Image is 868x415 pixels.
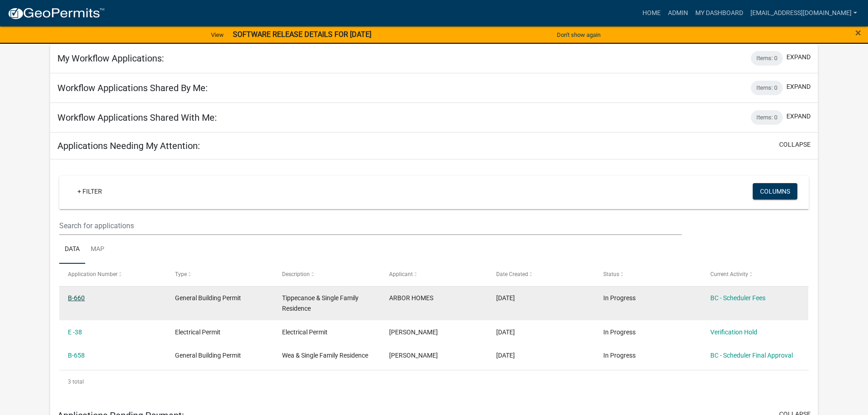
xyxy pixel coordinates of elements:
[786,52,811,62] button: expand
[594,264,701,286] datatable-header-cell: Status
[488,264,595,286] datatable-header-cell: Date Created
[710,271,748,277] span: Current Activity
[68,328,82,336] a: E -38
[85,235,110,264] a: Map
[175,271,187,277] span: Type
[70,183,109,200] a: + Filter
[68,294,85,302] a: B-660
[68,271,118,277] span: Application Number
[692,5,747,22] a: My Dashboard
[603,294,636,302] span: In Progress
[175,294,241,302] span: General Building Permit
[779,140,811,149] button: collapse
[389,352,438,359] span: Jessica Ritchie
[59,264,166,286] datatable-header-cell: Application Number
[496,294,515,302] span: 09/08/2025
[603,352,636,359] span: In Progress
[59,216,681,235] input: Search for applications
[496,328,515,336] span: 09/08/2025
[710,352,793,359] a: BC - Scheduler Final Approval
[175,328,221,336] span: Electrical Permit
[282,294,359,312] span: Tippecanoe & Single Family Residence
[389,271,413,277] span: Applicant
[751,110,783,125] div: Items: 0
[496,271,528,277] span: Date Created
[389,294,433,302] span: ARBOR HOMES
[603,271,619,277] span: Status
[639,5,664,22] a: Home
[751,81,783,95] div: Items: 0
[747,5,861,22] a: [EMAIL_ADDRESS][DOMAIN_NAME]
[273,264,380,286] datatable-header-cell: Description
[68,352,85,359] a: B-658
[710,294,765,302] a: BC - Scheduler Fees
[603,328,636,336] span: In Progress
[855,27,861,38] button: Close
[166,264,273,286] datatable-header-cell: Type
[57,53,164,64] h5: My Workflow Applications:
[786,82,811,92] button: expand
[50,159,818,402] div: collapse
[282,352,368,359] span: Wea & Single Family Residence
[553,27,604,42] button: Don't show again
[664,5,692,22] a: Admin
[855,26,861,39] span: ×
[282,271,310,277] span: Description
[57,140,200,151] h5: Applications Needing My Attention:
[207,27,227,42] a: View
[753,183,797,200] button: Columns
[282,328,328,336] span: Electrical Permit
[59,370,809,393] div: 3 total
[57,82,208,93] h5: Workflow Applications Shared By Me:
[786,112,811,121] button: expand
[175,352,241,359] span: General Building Permit
[389,328,438,336] span: Shane Weist
[701,264,808,286] datatable-header-cell: Current Activity
[233,30,371,39] strong: SOFTWARE RELEASE DETAILS FOR [DATE]
[59,235,85,264] a: Data
[380,264,488,286] datatable-header-cell: Applicant
[751,51,783,66] div: Items: 0
[710,328,757,336] a: Verification Hold
[57,112,217,123] h5: Workflow Applications Shared With Me:
[496,352,515,359] span: 09/08/2025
